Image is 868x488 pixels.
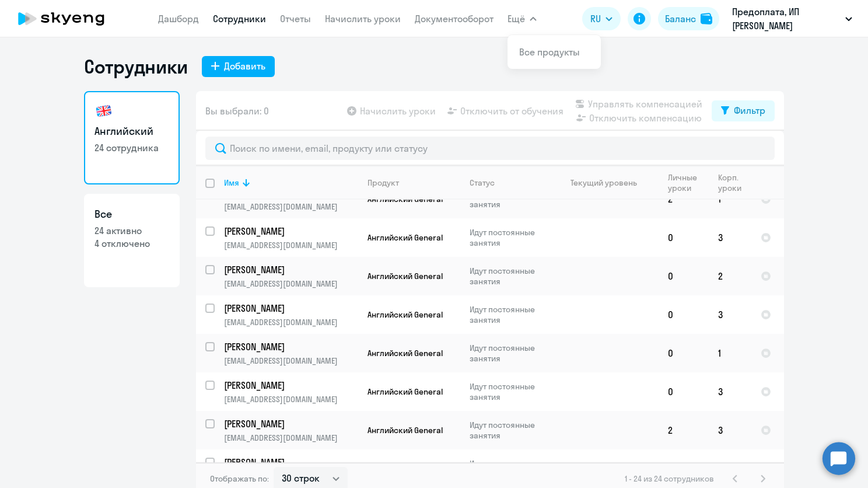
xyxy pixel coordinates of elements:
input: Поиск по имени, email, продукту или статусу [205,137,775,160]
p: 24 сотрудника [94,141,169,154]
div: Статус [470,177,495,188]
td: 3 [709,372,751,411]
h3: Английский [94,124,169,139]
button: Добавить [202,56,275,77]
td: 0 [659,218,709,257]
a: [PERSON_NAME] [224,225,358,238]
span: Ещё [508,12,525,26]
a: [PERSON_NAME] [224,379,358,392]
button: Ещё [508,7,537,30]
td: 0 [659,372,709,411]
a: Сотрудники [213,13,266,25]
a: [PERSON_NAME] [224,340,358,353]
td: 3 [709,449,751,488]
div: Имя [224,177,239,188]
p: 4 отключено [94,237,169,250]
div: Личные уроки [668,172,701,193]
span: Английский General [367,232,443,243]
td: 3 [709,411,751,449]
div: Корп. уроки [718,172,743,193]
a: [PERSON_NAME] [224,456,358,469]
div: Добавить [224,59,265,73]
td: 0 [659,257,709,295]
p: [EMAIL_ADDRESS][DOMAIN_NAME] [224,394,358,405]
a: Документооборот [415,13,494,25]
a: Отчеты [280,13,311,25]
p: [EMAIL_ADDRESS][DOMAIN_NAME] [224,317,358,327]
h1: Сотрудники [84,55,188,78]
p: [PERSON_NAME] [224,263,356,276]
h3: Все [94,207,169,222]
p: Идут постоянные занятия [470,381,549,402]
div: Баланс [665,12,696,26]
p: [PERSON_NAME] [224,456,356,469]
p: [EMAIL_ADDRESS][DOMAIN_NAME] [224,433,358,443]
div: Текущий уровень [559,177,658,188]
p: Идут постоянные занятия [470,343,549,364]
p: [EMAIL_ADDRESS][DOMAIN_NAME] [224,355,358,366]
div: Корп. уроки [718,172,751,193]
div: Текущий уровень [570,177,637,188]
a: [PERSON_NAME] [224,302,358,315]
span: RU [590,12,601,26]
button: Балансbalance [658,7,719,30]
p: 24 активно [94,224,169,237]
td: 0 [659,449,709,488]
button: Предоплата, ИП [PERSON_NAME] [726,5,858,33]
p: [PERSON_NAME] [224,379,356,392]
p: [EMAIL_ADDRESS][DOMAIN_NAME] [224,201,358,212]
div: Статус [470,177,549,188]
button: Фильтр [712,100,775,121]
td: 2 [709,257,751,295]
p: Предоплата, ИП [PERSON_NAME] [732,5,841,33]
td: 1 [709,334,751,372]
div: Продукт [367,177,399,188]
a: Начислить уроки [325,13,401,25]
span: Отображать по: [210,473,269,484]
p: Идут постоянные занятия [470,266,549,287]
div: Продукт [367,177,460,188]
td: 0 [659,334,709,372]
td: 0 [659,295,709,334]
span: Английский General [367,309,443,320]
div: Фильтр [734,103,765,117]
td: 3 [709,295,751,334]
span: Английский General [367,348,443,358]
p: Идут постоянные занятия [470,420,549,441]
a: Дашборд [158,13,199,25]
span: Английский General [367,271,443,281]
a: Все24 активно4 отключено [84,194,180,287]
a: Все продукты [519,46,580,58]
a: [PERSON_NAME] [224,417,358,430]
p: Идут постоянные занятия [470,304,549,325]
p: [EMAIL_ADDRESS][DOMAIN_NAME] [224,240,358,250]
p: Идут постоянные занятия [470,458,549,479]
p: [EMAIL_ADDRESS][DOMAIN_NAME] [224,278,358,289]
p: [PERSON_NAME] [224,225,356,238]
span: Английский General [367,425,443,435]
button: RU [582,7,621,30]
span: 1 - 24 из 24 сотрудников [625,473,714,484]
td: 2 [659,411,709,449]
div: Имя [224,177,358,188]
span: Английский General [367,386,443,397]
a: [PERSON_NAME] [224,263,358,276]
div: Личные уроки [668,172,708,193]
p: [PERSON_NAME] [224,417,356,430]
span: Вы выбрали: 0 [205,104,269,118]
p: Идут постоянные занятия [470,227,549,248]
td: 3 [709,218,751,257]
img: balance [701,13,712,25]
p: [PERSON_NAME] [224,340,356,353]
a: Английский24 сотрудника [84,91,180,184]
p: [PERSON_NAME] [224,302,356,315]
img: english [94,102,113,120]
